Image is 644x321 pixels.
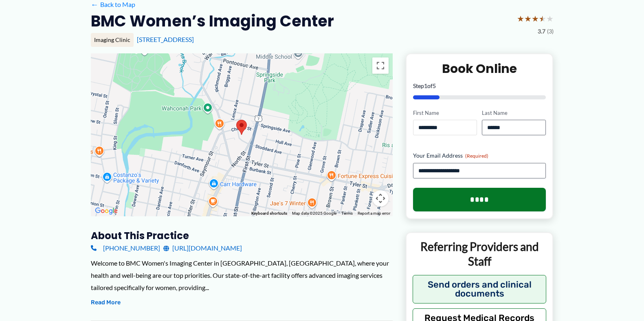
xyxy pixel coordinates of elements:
[413,109,477,117] label: First Name
[413,152,546,160] label: Your Email Address
[372,57,389,74] button: Toggle fullscreen view
[546,11,554,26] span: ★
[413,239,547,269] p: Referring Providers and Staff
[413,275,547,303] button: Send orders and clinical documents
[413,83,546,89] p: Step of
[91,229,393,242] h3: About this practice
[91,11,334,31] h2: BMC Women’s Imaging Center
[538,26,545,37] span: 3.7
[482,109,546,117] label: Last Name
[292,211,336,215] span: Map data ©2025 Google
[163,242,242,254] a: [URL][DOMAIN_NAME]
[91,298,121,308] button: Read More
[424,82,427,89] span: 1
[524,11,532,26] span: ★
[413,61,546,77] h2: Book Online
[93,206,120,216] img: Google
[91,33,134,47] div: Imaging Clinic
[517,11,524,26] span: ★
[532,11,539,26] span: ★
[372,190,389,207] button: Map camera controls
[91,242,160,254] a: [PHONE_NUMBER]
[358,211,390,215] a: Report a map error
[251,211,287,216] button: Keyboard shortcuts
[341,211,353,215] a: Terms (opens in new tab)
[547,26,554,37] span: (3)
[91,0,99,8] span: ←
[93,206,120,216] a: Open this area in Google Maps (opens a new window)
[465,153,488,159] span: (Required)
[539,11,546,26] span: ★
[433,82,436,89] span: 5
[91,257,393,293] div: Welcome to BMC Women's Imaging Center in [GEOGRAPHIC_DATA], [GEOGRAPHIC_DATA], where your health ...
[137,35,194,43] a: [STREET_ADDRESS]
